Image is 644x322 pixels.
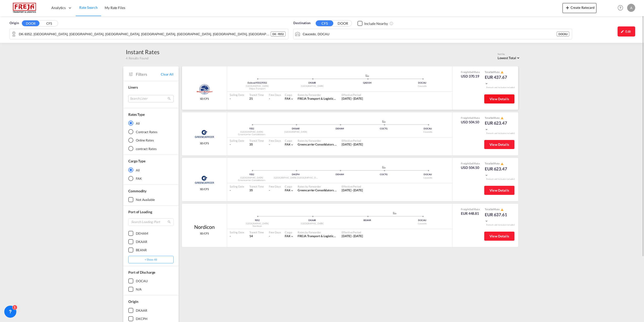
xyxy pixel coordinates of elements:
[406,176,450,180] div: Caucedo
[193,173,216,186] img: Greencarrier Consolidators
[298,93,337,97] div: Rates by Forwarder
[485,219,488,223] md-icon: icon-chevron-down
[230,93,244,97] div: Sailing Date
[230,97,244,101] div: -
[19,30,271,38] input: Search by Door
[485,116,510,120] div: Total Rate
[406,173,450,176] div: DOCAU
[194,223,214,230] div: Nordicon
[128,167,174,172] md-radio-button: All
[491,208,495,211] span: Sell
[285,142,291,146] span: FAK
[269,142,270,147] div: -
[500,116,504,120] button: icon-alert
[500,162,504,166] button: icon-alert
[248,81,262,84] span: Dybvad-9352
[230,234,244,238] div: -
[364,74,370,77] md-icon: assets/icons/custom/ship-fill.svg
[249,139,264,142] div: Transit Time
[501,208,504,211] md-icon: icon-alert
[161,72,174,77] span: Clear All
[342,234,363,238] span: [DATE] - [DATE]
[342,185,363,188] div: Effective Period
[484,232,514,241] button: View Details
[485,212,510,224] div: EUR 637.61
[230,188,244,193] div: -
[482,224,518,226] div: Remark and Inclusion included
[316,20,333,26] button: CFS
[491,70,495,74] span: Sell
[627,4,635,12] div: A
[230,85,285,88] div: [GEOGRAPHIC_DATA]
[128,299,138,304] span: Origin
[498,53,521,56] div: Sort by
[500,70,504,74] button: icon-alert
[298,234,337,238] div: FREJA Transport & Logistics Holding A/S
[249,93,264,97] div: Transit Time
[285,185,294,188] div: Cargo
[230,87,285,90] div: Shipco Transport
[285,234,291,238] span: FAK
[298,185,337,188] div: Rates by Forwarder
[290,189,294,192] md-icon: icon-chevron-down
[501,117,504,120] md-icon: icon-alert
[167,220,171,224] md-icon: icon-magnify
[51,5,66,10] span: Analytics
[274,130,318,134] div: [GEOGRAPHIC_DATA]
[285,219,340,222] div: DKAAR
[128,129,174,134] md-radio-button: Contract Rates
[126,48,159,56] div: Instant Rates
[484,94,514,103] button: View Details
[461,165,480,170] div: USD 504.50
[128,176,174,181] md-radio-button: FAK
[128,256,174,263] button: + show all
[230,133,274,136] div: Greencarrier Consolidators
[128,210,152,214] span: Port of Loading
[406,127,450,130] div: DOCAU
[290,235,294,238] md-icon: icon-chevron-down
[485,128,488,131] md-icon: icon-chevron-down
[249,185,264,188] div: Transit Time
[484,186,514,195] button: View Details
[285,85,340,88] div: [GEOGRAPHIC_DATA]
[501,162,504,165] md-icon: icon-alert
[136,197,155,202] div: not available
[485,82,488,85] md-icon: icon-chevron-down
[128,308,174,313] md-checkbox: DKAAR
[485,74,510,86] div: EUR 437.67
[616,4,627,13] div: Help
[290,143,294,147] md-icon: icon-chevron-down
[342,93,363,97] div: Effective Period
[285,97,291,100] span: FAK
[395,222,450,225] div: Caucedo
[470,208,474,211] span: Sell
[621,30,624,33] md-icon: icon-pencil
[249,127,254,130] span: 9352
[128,121,174,126] md-radio-button: All
[362,173,406,176] div: COCTG
[485,70,510,74] div: Total Rate
[269,185,281,188] div: Free Days
[230,142,244,147] div: -
[490,234,509,238] span: View Details
[342,230,363,234] div: Effective Period
[298,234,351,238] span: FREJA Transport & Logistics Holding A/S
[128,218,174,226] input: Search Loading Port
[10,21,19,26] span: Origin
[298,142,337,147] div: Greencarrier Consolidators (Denmark)
[10,29,288,39] md-input-container: DK-9352, Albæk-Lyngså, Badskær, Broenden, Dybvad, Flauenskjold, Hoerby, Idskov, Skæve, Torslev, V...
[285,93,294,97] div: Cargo
[128,316,174,321] md-checkbox: DKCPH
[255,219,260,222] span: 9352
[491,162,495,165] span: Sell
[128,189,146,193] span: Commodity
[395,85,450,88] div: Caucedo
[269,234,270,238] div: -
[285,222,340,225] div: [GEOGRAPHIC_DATA]
[230,139,244,142] div: Sailing Date
[298,97,337,101] div: FREJA Transport & Logistics Holding A/S
[298,142,367,146] span: Greencarrier Consolidators ([GEOGRAPHIC_DATA])
[261,81,262,84] span: |
[128,239,174,244] md-checkbox: DKAAR
[128,270,155,274] span: Port of Discharge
